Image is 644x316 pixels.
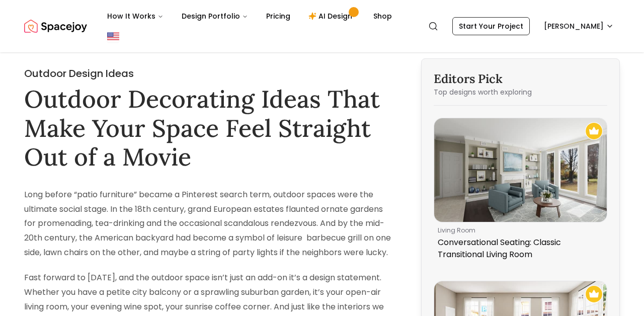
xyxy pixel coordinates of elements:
button: Design Portfolio [174,6,256,26]
button: [PERSON_NAME] [538,17,620,35]
p: Conversational Seating: Classic Transitional Living Room [438,236,599,261]
h2: Outdoor Design Ideas [24,66,395,81]
img: United States [107,30,119,42]
button: How It Works [99,6,172,26]
p: living room [438,226,599,234]
img: Spacejoy Logo [24,16,87,36]
a: Conversational Seating: Classic Transitional Living RoomRecommended Spacejoy Design - Conversatio... [434,118,607,265]
nav: Main [99,6,400,26]
a: Spacejoy [24,16,87,36]
img: Recommended Spacejoy Design - Grays & Whites: A Transitional Living-Dining Room [585,285,603,303]
h3: Editors Pick [434,71,607,87]
img: Recommended Spacejoy Design - Conversational Seating: Classic Transitional Living Room [585,122,603,140]
h1: Outdoor Decorating Ideas That Make Your Space Feel Straight Out of a Movie [24,85,395,172]
a: Pricing [258,6,298,26]
a: AI Design [300,6,363,26]
img: Conversational Seating: Classic Transitional Living Room [434,118,607,222]
a: Shop [365,6,400,26]
p: Long before “patio furniture” became a Pinterest search term, outdoor spaces were the ultimate so... [24,188,395,260]
p: Top designs worth exploring [434,87,607,97]
a: Start Your Project [452,17,530,35]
